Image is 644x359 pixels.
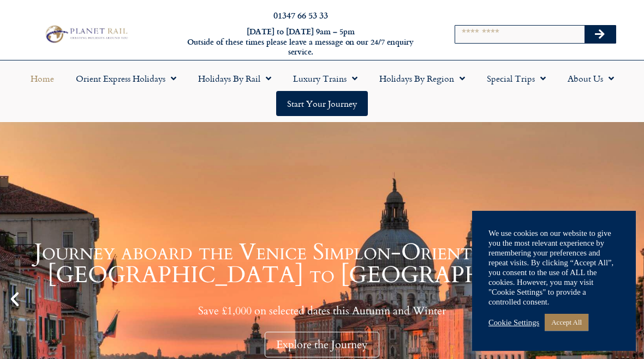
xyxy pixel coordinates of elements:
button: Search [585,26,616,43]
a: Holidays by Region [368,66,476,91]
img: Planet Rail Train Holidays Logo [42,23,129,45]
div: We use cookies on our website to give you the most relevant experience by remembering your prefer... [488,228,619,307]
nav: Menu [5,66,639,116]
a: 01347 66 53 33 [273,9,328,21]
p: Save £1,000 on selected dates this Autumn and Winter [27,304,617,318]
div: Previous slide [5,290,24,308]
div: Explore the Journey [265,332,379,357]
a: Home [20,66,65,91]
a: Accept All [545,314,588,331]
a: About Us [557,66,625,91]
a: Start your Journey [276,91,368,116]
h1: Journey aboard the Venice Simplon-Orient-Express from [GEOGRAPHIC_DATA] to [GEOGRAPHIC_DATA] [27,241,617,287]
a: Orient Express Holidays [65,66,187,91]
a: Cookie Settings [488,318,539,327]
a: Special Trips [476,66,557,91]
a: Luxury Trains [282,66,368,91]
h6: [DATE] to [DATE] 9am – 5pm Outside of these times please leave a message on our 24/7 enquiry serv... [175,27,427,57]
a: Holidays by Rail [187,66,282,91]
